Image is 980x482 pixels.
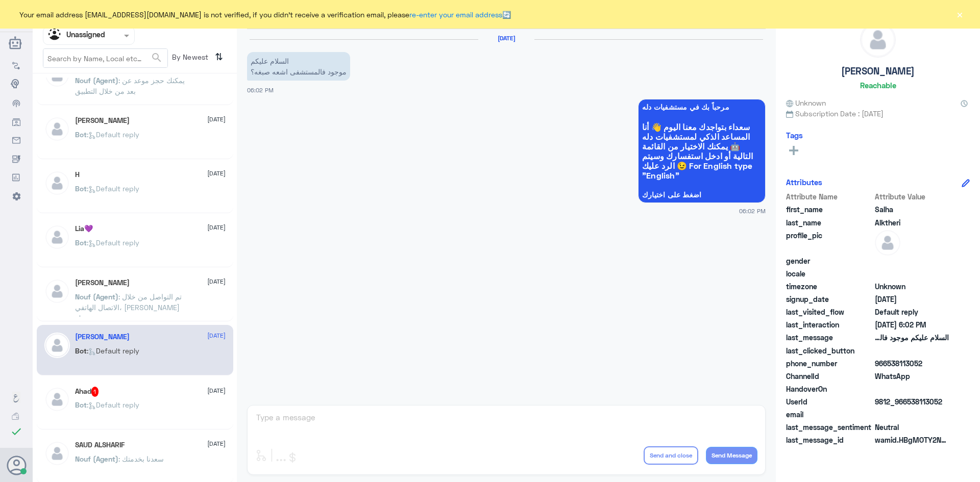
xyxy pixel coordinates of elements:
[786,108,970,119] span: Subscription Date : [DATE]
[875,281,949,292] span: Unknown
[642,191,762,199] span: اضغط على اختيارك
[875,307,949,317] span: Default reply
[786,307,873,317] span: last_visited_flow
[875,268,949,279] span: null
[644,446,698,465] button: Send and close
[75,130,87,139] span: Bot
[75,441,125,449] h5: SAUD ALSHARIF
[75,238,87,247] span: Bot
[875,345,949,356] span: null
[875,422,949,433] span: 0
[247,52,350,81] p: 30/8/2025, 6:02 PM
[87,184,139,193] span: : Default reply
[875,332,949,343] span: السلام عليكم موجود فالمستشفى اشعه صبغه؟
[875,294,949,305] span: 2025-08-30T15:02:04.609Z
[786,319,873,330] span: last_interaction
[75,454,118,463] span: Nouf (Agent)
[44,441,70,466] img: defaultAdmin.png
[44,224,70,250] img: defaultAdmin.png
[207,386,226,395] span: [DATE]
[118,454,164,463] span: : سعدنا بخدمتك
[75,224,93,233] h5: Lia💜
[875,371,949,382] span: 2
[875,435,949,445] span: wamid.HBgMOTY2NTM4MTEzMDUyFQIAEhgUM0FFOUUwREVGQTgyOTEyM0QwQjgA
[10,425,22,438] i: check
[75,170,80,179] h5: H
[786,345,873,356] span: last_clicked_button
[91,387,99,397] span: 1
[44,333,70,358] img: defaultAdmin.png
[75,184,87,193] span: Bot
[642,103,762,111] span: مرحباً بك في مستشفيات دله
[786,217,873,228] span: last_name
[215,48,223,65] i: ⇅
[75,292,182,322] span: : تم التواصل من خلال الاتصال الهاتفي، [PERSON_NAME] بخدمتك
[861,22,895,57] img: defaultAdmin.png
[786,281,873,292] span: timezone
[875,256,949,266] span: null
[706,447,757,464] button: Send Message
[409,10,502,19] a: re-enter your email address
[207,331,226,340] span: [DATE]
[19,9,511,20] span: Your email address [EMAIL_ADDRESS][DOMAIN_NAME] is not verified, if you didn't receive a verifica...
[954,9,965,19] button: ×
[44,170,70,196] img: defaultAdmin.png
[786,177,822,187] h6: Attributes
[247,87,274,93] span: 06:02 PM
[44,116,70,142] img: defaultAdmin.png
[875,409,949,420] span: null
[786,294,873,305] span: signup_date
[786,422,873,433] span: last_message_sentiment
[860,81,896,90] h6: Reachable
[875,384,949,394] span: null
[207,169,226,178] span: [DATE]
[168,48,211,69] span: By Newest
[786,268,873,279] span: locale
[7,455,26,475] button: Avatar
[875,217,949,228] span: Alktheri
[75,400,87,409] span: Bot
[875,204,949,215] span: Salha
[786,435,873,445] span: last_message_id
[786,97,826,108] span: Unknown
[207,277,226,286] span: [DATE]
[875,358,949,369] span: 966538113052
[151,52,163,64] span: search
[875,230,900,256] img: defaultAdmin.png
[875,319,949,330] span: 2025-08-30T15:02:04.59Z
[75,387,99,397] h5: Ahad
[786,371,873,382] span: ChannelId
[87,400,139,409] span: : Default reply
[43,49,167,67] input: Search by Name, Local etc…
[786,230,873,253] span: profile_pic
[786,384,873,394] span: HandoverOn
[841,65,915,77] h5: [PERSON_NAME]
[786,358,873,369] span: phone_number
[151,49,163,66] button: search
[75,116,130,125] h5: نورة سعد
[875,191,949,202] span: Attribute Value
[875,396,949,407] span: 9812_966538113052
[75,333,130,341] h5: Salha Alktheri
[207,115,226,124] span: [DATE]
[786,409,873,420] span: email
[75,292,118,301] span: Nouf (Agent)
[786,191,873,202] span: Attribute Name
[87,238,139,247] span: : Default reply
[207,223,226,232] span: [DATE]
[642,122,762,180] span: سعداء بتواجدك معنا اليوم 👋 أنا المساعد الذكي لمستشفيات دله 🤖 يمكنك الاختيار من القائمة التالية أو...
[786,131,803,140] h6: Tags
[739,207,766,215] span: 06:02 PM
[75,278,130,287] h5: عبدالله
[75,76,118,85] span: Nouf (Agent)
[786,332,873,343] span: last_message
[75,346,87,355] span: Bot
[44,387,70,412] img: defaultAdmin.png
[207,439,226,448] span: [DATE]
[786,396,873,407] span: UserId
[44,278,70,304] img: defaultAdmin.png
[786,256,873,266] span: gender
[87,130,139,139] span: : Default reply
[786,204,873,215] span: first_name
[87,346,139,355] span: : Default reply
